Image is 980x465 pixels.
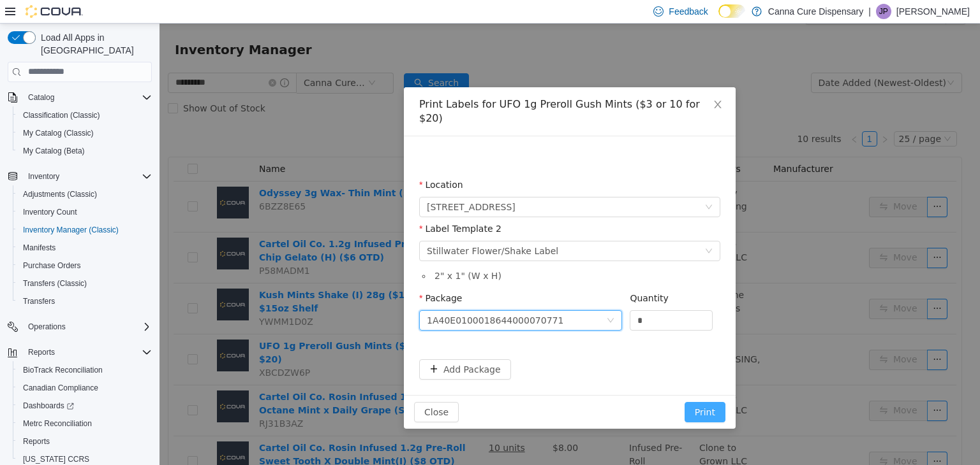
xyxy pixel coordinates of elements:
[23,454,89,464] span: [US_STATE] CCRS
[13,275,157,292] button: Transfers (Classic)
[23,243,56,253] span: Manifests
[13,106,157,124] button: Classification (Classic)
[13,257,157,275] button: Purchase Orders
[18,187,152,202] span: Adjustments (Classic)
[23,278,87,289] span: Transfers (Classic)
[3,168,157,185] button: Inventory
[3,318,157,336] button: Operations
[13,415,157,433] button: Metrc Reconciliation
[18,434,55,449] a: Reports
[471,287,553,306] input: Quantity
[23,383,98,393] span: Canadian Compliance
[868,4,871,19] p: |
[255,378,299,399] button: Close
[18,222,124,238] a: Inventory Manager (Classic)
[23,261,81,271] span: Purchase Orders
[18,125,99,141] a: My Catalog (Classic)
[23,90,59,105] button: Catalog
[260,269,302,280] label: Package
[36,31,152,57] span: Load All Apps in [GEOGRAPHIC_DATA]
[18,380,103,396] a: Canadian Compliance
[18,240,152,255] span: Manifests
[23,169,64,184] button: Inventory
[18,143,90,159] a: My Catalog (Beta)
[13,221,157,239] button: Inventory Manager (Classic)
[13,397,157,415] a: Dashboards
[3,89,157,106] button: Catalog
[23,225,119,235] span: Inventory Manager (Classic)
[260,74,561,102] div: Print Labels for UFO 1g Preroll Gush Mints ($3 or 10 for $20)
[18,398,152,413] span: Dashboards
[260,156,304,166] label: Location
[18,362,152,378] span: BioTrack Reconciliation
[23,345,60,360] button: Reports
[13,239,157,257] button: Manifests
[267,218,399,237] div: Stillwater Flower/Shake Label
[546,180,553,189] i: icon: down
[18,240,61,255] a: Manifests
[13,361,157,379] button: BioTrack Reconciliation
[23,418,92,429] span: Metrc Reconciliation
[267,174,356,193] span: 1023 E. 6th Ave
[18,398,79,413] a: Dashboards
[18,294,60,309] a: Transfers
[23,207,77,217] span: Inventory Count
[18,276,92,291] a: Transfers (Classic)
[23,296,55,306] span: Transfers
[18,187,102,202] a: Adjustments (Classic)
[3,343,157,361] button: Reports
[18,434,152,449] span: Reports
[718,4,745,18] input: Dark Mode
[28,322,66,332] span: Operations
[23,436,50,447] span: Reports
[260,336,352,356] button: icon: plusAdd Package
[470,269,509,280] label: Quantity
[18,143,152,159] span: My Catalog (Beta)
[23,189,97,199] span: Adjustments (Classic)
[18,204,82,220] a: Inventory Count
[23,169,152,184] span: Inventory
[18,362,108,378] a: BioTrack Reconciliation
[669,5,708,18] span: Feedback
[23,319,71,334] button: Operations
[13,203,157,221] button: Inventory Count
[23,401,74,411] span: Dashboards
[553,76,563,86] i: icon: close
[18,258,152,273] span: Purchase Orders
[13,433,157,450] button: Reports
[546,224,553,232] i: icon: down
[13,292,157,310] button: Transfers
[768,4,863,19] p: Canna Cure Dispensary
[876,4,891,19] div: James Pasmore
[23,345,152,360] span: Reports
[26,5,83,18] img: Cova
[13,124,157,142] button: My Catalog (Classic)
[18,204,152,220] span: Inventory Count
[260,200,342,210] label: Label Template 2
[28,347,55,357] span: Reports
[18,416,97,431] a: Metrc Reconciliation
[23,365,103,375] span: BioTrack Reconciliation
[447,293,455,302] i: icon: down
[896,4,970,19] p: [PERSON_NAME]
[267,287,404,306] div: 1A40E0100018644000070771
[23,146,85,156] span: My Catalog (Beta)
[13,142,157,160] button: My Catalog (Beta)
[18,108,105,123] a: Classification (Classic)
[540,64,576,99] button: Close
[18,258,86,273] a: Purchase Orders
[879,4,888,19] span: JP
[23,319,152,334] span: Operations
[718,18,719,18] span: Dark Mode
[18,108,152,123] span: Classification (Classic)
[525,378,566,399] button: Print
[23,90,152,105] span: Catalog
[272,246,561,259] li: 2 " x 1 " (W x H)
[18,222,152,238] span: Inventory Manager (Classic)
[18,416,152,431] span: Metrc Reconciliation
[28,171,59,182] span: Inventory
[23,110,100,120] span: Classification (Classic)
[18,294,152,309] span: Transfers
[28,92,54,103] span: Catalog
[13,185,157,203] button: Adjustments (Classic)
